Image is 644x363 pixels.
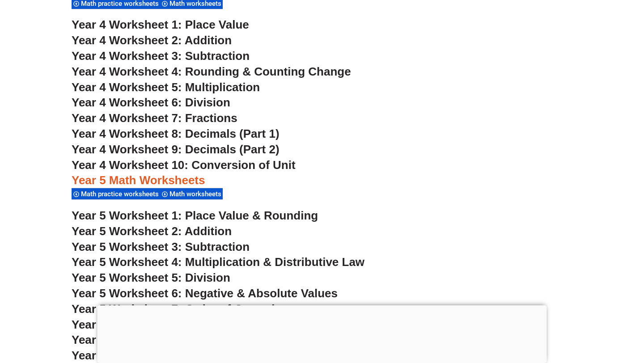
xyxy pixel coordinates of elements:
[72,224,232,238] a: Year 5 Worksheet 2: Addition
[97,305,547,361] iframe: Advertisement
[160,188,223,200] div: Math worksheets
[72,143,280,156] a: Year 4 Worksheet 9: Decimals (Part 2)
[72,318,238,331] a: Year 5 Worksheet 8: Factoring
[72,65,351,78] a: Year 4 Worksheet 4: Rounding & Counting Change
[81,190,161,198] span: Math practice worksheets
[72,287,338,300] a: Year 5 Worksheet 6: Negative & Absolute Values
[72,158,296,172] a: Year 4 Worksheet 10: Conversion of Unit
[72,18,249,31] a: Year 4 Worksheet 1: Place Value
[72,209,318,222] a: Year 5 Worksheet 1: Place Value & Rounding
[72,255,364,269] a: Year 5 Worksheet 4: Multiplication & Distributive Law
[72,49,250,63] a: Year 4 Worksheet 3: Subtraction
[72,34,232,47] a: Year 4 Worksheet 2: Addition
[72,333,236,346] a: Year 5 Worksheet 9: Decimals
[72,271,230,284] a: Year 5 Worksheet 5: Division
[169,190,224,198] span: Math worksheets
[72,173,572,188] h3: Year 5 Math Worksheets
[72,96,230,109] a: Year 4 Worksheet 6: Division
[72,127,280,140] a: Year 4 Worksheet 8: Decimals (Part 1)
[491,262,644,363] iframe: Chat Widget
[72,302,296,316] a: Year 5 Worksheet 7: Order of Operations
[72,111,237,125] a: Year 4 Worksheet 7: Fractions
[72,80,260,94] a: Year 4 Worksheet 5: Multiplication
[72,188,160,200] div: Math practice worksheets
[72,240,250,253] a: Year 5 Worksheet 3: Subtraction
[72,349,244,362] a: Year 5 Worksheet 10: Fractions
